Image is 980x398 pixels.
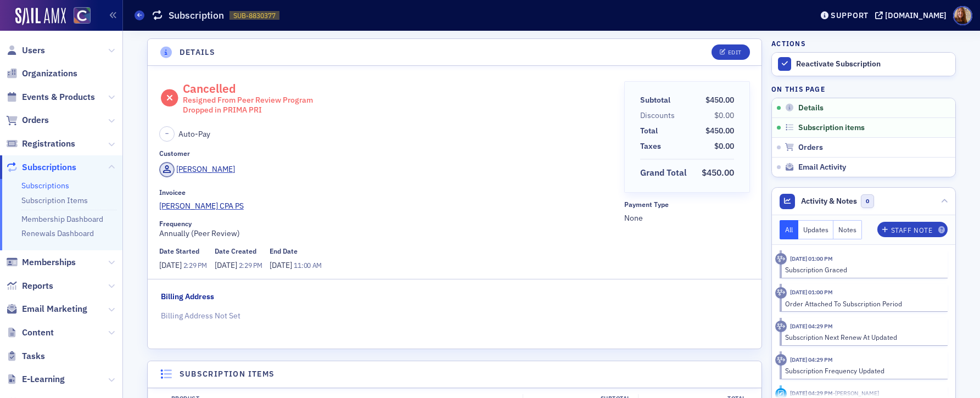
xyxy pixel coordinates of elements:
[785,265,940,274] div: Subscription Graced
[790,356,833,363] time: 11/21/2024 04:29 PM
[270,260,294,270] span: [DATE]
[21,181,69,190] a: Subscriptions
[6,68,77,80] a: Organizations
[22,256,76,268] span: Memberships
[22,373,65,385] span: E-Learning
[772,53,955,76] button: Reactivate Subscription
[640,141,661,152] div: Taxes
[22,68,77,80] span: Organizations
[6,138,75,150] a: Registrations
[22,350,45,362] span: Tasks
[953,6,972,25] span: Profile
[861,194,875,208] span: 0
[775,354,787,366] div: Activity
[831,10,869,20] div: Support
[161,291,214,302] div: Billing Address
[169,9,224,22] h1: Subscription
[159,220,192,228] div: Frequency
[6,256,76,268] a: Memberships
[22,138,75,150] span: Registrations
[178,128,210,140] span: Auto-Pay
[640,110,675,121] div: Discounts
[790,389,833,397] time: 11/21/2024 04:29 PM
[183,81,313,115] div: Cancelled
[728,49,742,55] div: Edit
[714,141,734,151] span: $0.00
[159,200,617,212] a: [PERSON_NAME] CPA PS
[775,253,787,265] div: Activity
[624,200,669,209] div: Payment Type
[183,96,313,105] div: Resigned From Peer Review Program
[22,161,76,173] span: Subscriptions
[180,47,216,58] h4: Details
[877,222,948,237] button: Staff Note
[6,373,65,385] a: E-Learning
[15,8,66,25] img: SailAMX
[294,261,322,270] span: 11:00 AM
[159,162,236,177] a: [PERSON_NAME]
[180,368,275,380] h4: Subscription items
[74,7,91,24] img: SailAMX
[159,220,617,239] div: Annually (Peer Review)
[183,105,313,115] div: Dropped in PRIMA PRI
[771,84,956,94] h4: On this page
[798,162,846,172] span: Email Activity
[21,195,88,205] a: Subscription Items
[833,389,879,397] span: Sheila Duggan
[640,125,662,137] span: Total
[6,280,53,292] a: Reports
[702,167,734,178] span: $450.00
[624,212,750,224] span: None
[640,94,670,106] div: Subtotal
[640,166,691,180] span: Grand Total
[640,94,674,106] span: Subtotal
[640,110,679,121] span: Discounts
[6,114,49,126] a: Orders
[785,366,940,375] div: Subscription Frequency Updated
[22,280,53,292] span: Reports
[22,114,49,126] span: Orders
[159,247,199,255] div: Date Started
[801,195,857,207] span: Activity & Notes
[640,125,658,137] div: Total
[790,255,833,262] time: 1/7/2025 01:00 PM
[771,38,805,48] h4: Actions
[22,303,87,315] span: Email Marketing
[22,327,54,339] span: Content
[165,130,169,138] span: –
[22,91,95,103] span: Events & Products
[159,200,259,212] span: Todd W Resch CPA PS
[159,260,183,270] span: [DATE]
[885,10,947,20] div: [DOMAIN_NAME]
[233,11,276,20] span: SUB-8830377
[705,126,734,136] span: $450.00
[640,141,665,152] span: Taxes
[833,220,862,239] button: Notes
[176,164,235,175] div: [PERSON_NAME]
[159,149,190,158] div: Customer
[891,227,933,233] div: Staff Note
[159,188,186,197] div: Invoicee
[21,214,103,224] a: Membership Dashboard
[6,350,45,362] a: Tasks
[239,261,262,270] span: 2:29 PM
[780,220,798,239] button: All
[161,310,748,322] p: Billing Address Not Set
[714,110,734,120] span: $0.00
[6,91,95,103] a: Events & Products
[6,303,87,315] a: Email Marketing
[6,327,54,339] a: Content
[705,95,734,105] span: $450.00
[798,220,834,239] button: Updates
[21,228,94,238] a: Renewals Dashboard
[785,332,940,342] div: Subscription Next Renew At Updated
[790,288,833,296] time: 1/7/2025 01:00 PM
[798,123,865,133] span: Subscription items
[775,321,787,332] div: Activity
[796,59,950,69] div: Reactivate Subscription
[785,299,940,309] div: Order Attached To Subscription Period
[6,161,76,173] a: Subscriptions
[22,44,45,57] span: Users
[215,247,256,255] div: Date Created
